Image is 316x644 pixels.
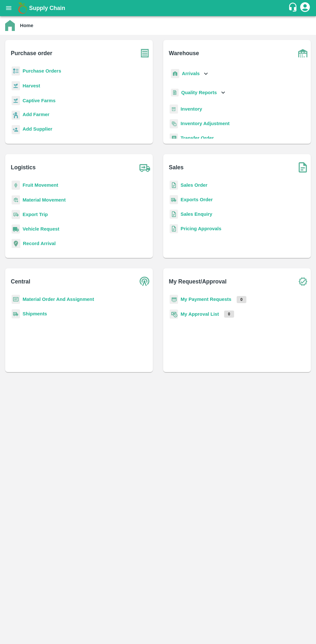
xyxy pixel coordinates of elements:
b: Supply Chain [29,5,65,11]
a: Purchase Orders [23,68,61,74]
a: My Approval List [181,312,219,317]
b: Add Supplier [23,126,52,132]
a: Transfer Order [181,135,214,141]
img: sales [170,181,178,190]
a: Pricing Approvals [181,226,221,231]
img: sales [170,224,178,233]
div: Quality Reports [170,86,227,99]
a: Record Arrival [23,241,56,246]
img: payment [170,295,178,304]
img: shipments [12,309,20,319]
img: delivery [12,210,20,219]
b: Sales [169,163,184,172]
div: account of current user [299,1,311,15]
p: 0 [237,296,247,303]
a: Add Supplier [23,125,52,134]
img: whInventory [170,104,178,114]
a: Captive Farms [23,98,55,103]
img: soSales [295,159,311,175]
img: fruit [12,181,20,190]
img: truck [137,159,153,175]
a: Sales Order [181,183,207,188]
img: warehouse [295,45,311,61]
a: Material Order And Assignment [23,297,94,302]
a: Exports Order [181,197,213,202]
img: vehicle [12,224,20,234]
img: supplier [12,125,20,134]
b: Logistics [11,163,36,172]
img: harvest [12,96,20,105]
img: material [12,195,20,205]
a: Inventory [181,106,202,112]
img: logo [16,2,29,15]
b: Arrivals [182,71,200,76]
img: harvest [12,81,20,91]
a: Export Trip [23,212,48,217]
a: Shipments [23,311,47,316]
img: shipments [170,195,178,204]
img: reciept [12,66,20,76]
b: My Request/Approval [169,277,227,286]
img: sales [170,210,178,219]
a: Material Movement [23,197,66,203]
div: customer-support [288,2,299,14]
a: Inventory Adjustment [181,121,230,126]
button: open drawer [1,1,16,15]
img: whArrival [171,69,179,78]
a: Fruit Movement [23,183,58,188]
a: My Payment Requests [181,297,232,302]
img: inventory [170,119,178,128]
img: qualityReport [171,89,179,97]
b: Home [20,23,33,28]
img: central [137,273,153,290]
b: Central [11,277,30,286]
b: Quality Reports [181,90,217,95]
a: Sales Enquiry [181,212,212,217]
b: Add Farmer [23,112,49,117]
img: centralMaterial [12,295,20,304]
img: home [5,20,15,31]
img: farmer [12,111,20,120]
a: Add Farmer [23,111,49,120]
p: 0 [224,311,234,318]
img: purchase [137,45,153,61]
b: Purchase order [11,49,52,58]
a: Harvest [23,83,40,88]
img: check [295,273,311,290]
b: Warehouse [169,49,199,58]
img: approval [170,309,178,319]
img: recordArrival [12,239,20,248]
a: Vehicle Request [23,226,59,232]
img: whTransfer [170,134,178,143]
a: Supply Chain [29,4,288,13]
div: Arrivals [170,66,210,81]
